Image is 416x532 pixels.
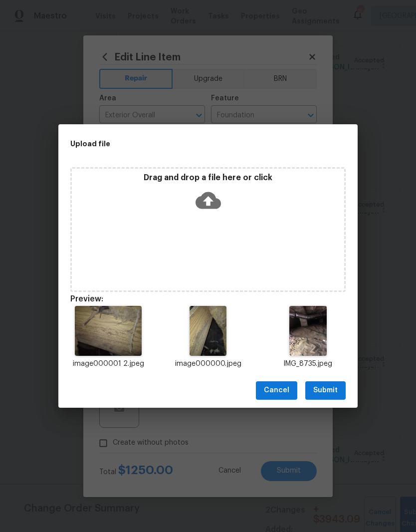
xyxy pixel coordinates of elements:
p: Drag and drop a file here or click [72,173,344,183]
span: Cancel [264,384,289,397]
img: Z [190,306,227,356]
img: 9k= [75,306,141,356]
p: image000000.jpeg [170,359,246,369]
h2: Upload file [70,138,301,149]
p: image000001 2.jpeg [70,359,146,369]
button: Cancel [256,381,297,400]
button: Submit [305,381,346,400]
img: Z [289,306,327,356]
span: Submit [313,384,338,397]
p: IMG_8735.jpeg [270,359,346,369]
